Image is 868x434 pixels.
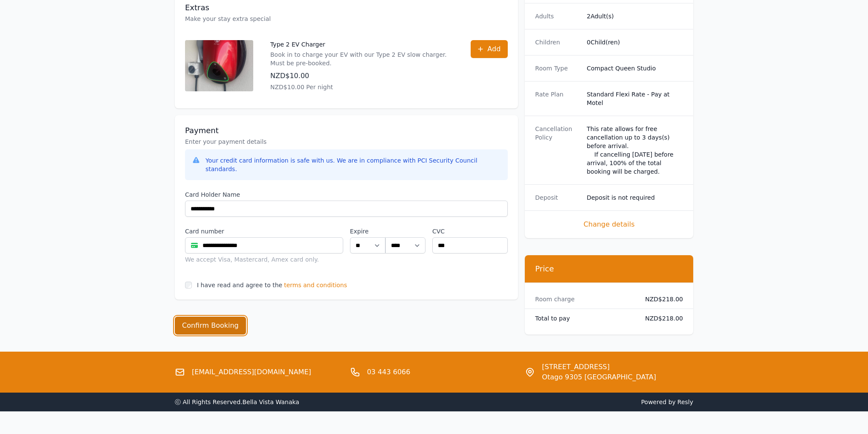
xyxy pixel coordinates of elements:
[185,137,508,146] p: Enter your payment details
[587,38,683,47] dd: 0 Child(ren)
[535,64,580,73] dt: Room Type
[270,83,454,91] p: NZD$10.00 Per night
[284,281,347,289] span: terms and conditions
[367,367,411,377] a: 03 443 6066
[432,227,508,236] label: CVC
[638,295,683,303] dd: NZD$218.00
[587,90,683,107] dd: Standard Flexi Rate - Pay at Motel
[270,71,454,81] p: NZD$10.00
[471,40,508,58] button: Add
[185,190,508,199] label: Card Holder Name
[677,399,693,405] a: Resly
[535,219,683,230] span: Change details
[535,314,631,323] dt: Total to pay
[175,399,299,405] span: ⓒ All Rights Reserved. Bella Vista Wanaka
[437,398,693,406] span: Powered by
[535,295,631,303] dt: Room charge
[542,372,656,382] span: Otago 9305 [GEOGRAPHIC_DATA]
[175,317,246,335] button: Confirm Booking
[185,40,253,91] img: Type 2 EV Charger
[587,64,683,73] dd: Compact Queen Studio
[542,362,656,372] span: [STREET_ADDRESS]
[535,193,580,202] dt: Deposit
[197,282,282,288] label: I have read and agree to the
[487,44,501,54] span: Add
[185,15,508,23] p: Make your stay extra special
[638,314,683,323] dd: NZD$218.00
[192,367,311,377] a: [EMAIL_ADDRESS][DOMAIN_NAME]
[350,227,385,236] label: Expire
[587,12,683,20] dd: 2 Adult(s)
[535,12,580,20] dt: Adults
[185,125,508,136] h3: Payment
[185,255,343,264] div: We accept Visa, Mastercard, Amex card only.
[205,156,501,173] div: Your credit card information is safe with us. We are in compliance with PCI Security Council stan...
[270,40,454,49] p: Type 2 EV Charger
[535,90,580,107] dt: Rate Plan
[587,193,683,202] dd: Deposit is not required
[385,227,425,236] label: .
[270,50,454,67] p: Book in to charge your EV with our Type 2 EV slow charger. Must be pre-booked.
[587,125,683,176] div: This rate allows for free cancellation up to 3 days(s) before arrival. If cancelling [DATE] befor...
[535,125,580,176] dt: Cancellation Policy
[535,264,683,274] h3: Price
[185,3,508,13] h3: Extras
[185,227,343,236] label: Card number
[535,38,580,47] dt: Children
